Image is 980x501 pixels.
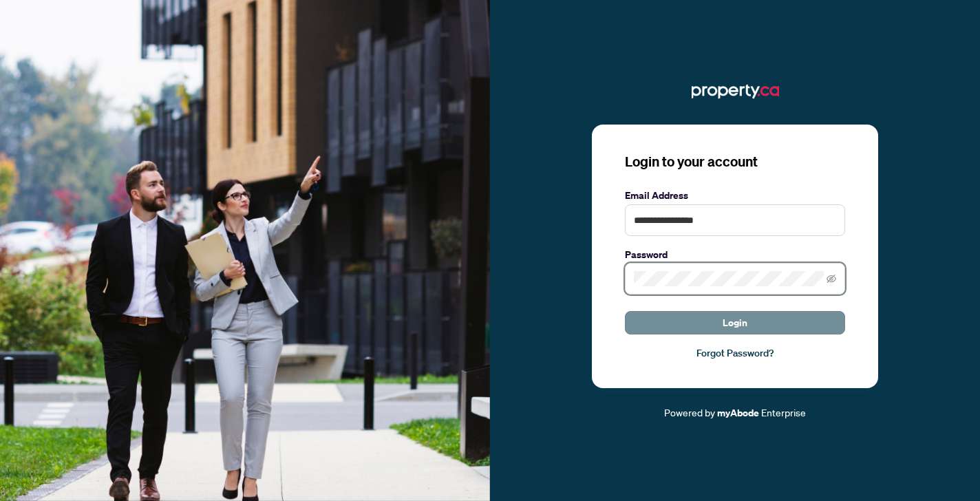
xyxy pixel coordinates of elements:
h3: Login to your account [625,152,845,171]
span: Enterprise [761,406,806,418]
label: Email Address [625,188,845,203]
img: ma-logo [692,81,779,103]
a: myAbode [717,405,759,420]
span: Powered by [664,406,715,418]
a: Forgot Password? [625,345,845,361]
label: Password [625,247,845,262]
button: Login [625,311,845,334]
span: eye-invisible [827,274,836,284]
span: Login [723,312,747,334]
